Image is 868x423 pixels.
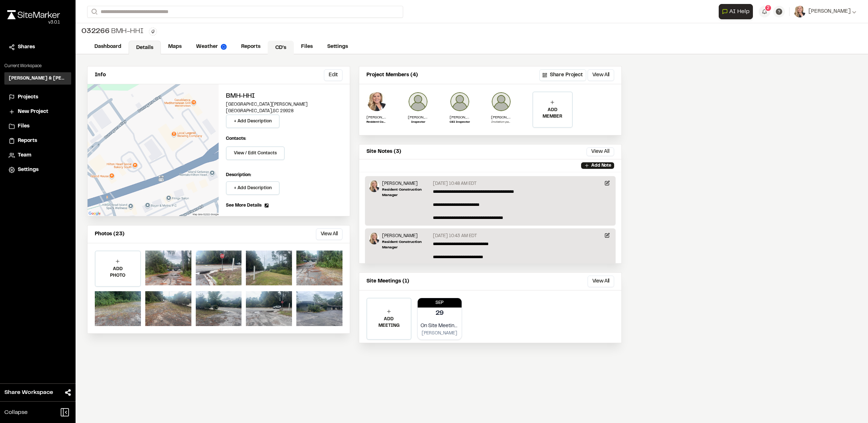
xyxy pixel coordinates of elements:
span: See More Details [226,202,261,209]
span: AI Help [729,7,750,16]
span: New Project [18,108,48,116]
p: [PERSON_NAME] [450,115,470,120]
p: Sep [418,300,462,306]
p: [PERSON_NAME] [382,180,430,187]
img: Elizabeth Sanders [366,91,387,112]
p: Site Meetings (1) [366,277,409,285]
a: Reports [9,137,67,145]
p: Resident Construction Manager [382,187,430,198]
p: Inspector [408,120,428,125]
a: Settings [9,166,67,174]
button: + Add Description [226,114,280,128]
img: rebrand.png [7,10,60,19]
button: Share Project [539,69,586,81]
p: Contacts: [226,135,246,142]
button: 2 [759,6,770,17]
button: View All [587,147,614,156]
button: Edit Tags [149,28,157,36]
a: Details [129,41,161,54]
img: Joe Gillenwater [450,91,470,112]
span: 2 [767,5,770,11]
span: Shares [18,43,35,51]
p: ADD PHOTO [96,266,140,279]
p: Invitation pending [491,120,511,125]
p: [PERSON_NAME] [382,233,430,239]
p: Photos (23) [95,230,125,238]
p: Description: [226,172,342,178]
span: 032266 [81,26,110,37]
p: [PERSON_NAME] [408,115,428,120]
span: Files [18,122,29,130]
p: ADD MEMBER [533,107,572,120]
div: Oh geez...please don't... [7,19,60,26]
a: New Project [9,108,67,116]
a: Files [294,40,320,54]
a: Reports [234,40,268,54]
p: [GEOGRAPHIC_DATA] , SC 29928 [226,108,342,114]
a: Dashboard [87,40,129,54]
button: [PERSON_NAME] [794,6,856,17]
p: ADD MEETING [367,316,411,329]
button: Edit [324,69,342,81]
p: CEI Inspector [450,120,470,125]
a: Weather [189,40,234,54]
div: Open AI Assistant [719,4,756,19]
p: Resident Construction Manager [366,120,387,125]
span: Team [18,151,31,159]
a: Maps [161,40,189,54]
span: Collapse [4,408,28,417]
a: CD's [268,41,294,54]
p: On Site Meeting with MBK [421,322,459,330]
p: [PERSON_NAME] [366,115,387,120]
span: Share Workspace [4,388,53,397]
p: Info [95,71,106,79]
span: [PERSON_NAME] [808,8,851,16]
div: BMH-HHI [81,26,143,37]
a: Projects [9,93,67,101]
span: Reports [18,137,37,145]
p: [PERSON_NAME][EMAIL_ADDRESS][DOMAIN_NAME] [491,115,511,120]
h3: [PERSON_NAME] & [PERSON_NAME] Inc. [9,75,67,82]
button: View All [316,228,342,240]
p: [PERSON_NAME] [421,330,459,337]
p: Project Members (4) [366,71,418,79]
span: Settings [18,166,38,174]
a: Team [9,151,67,159]
p: Add Note [591,162,611,169]
button: Search [87,6,100,18]
button: View All [588,276,614,287]
p: 29 [435,309,444,318]
p: [GEOGRAPHIC_DATA][PERSON_NAME] [226,101,342,108]
a: Shares [9,43,67,51]
img: Jeb Crews [408,91,428,112]
img: precipai.png [221,44,227,50]
button: View All [588,69,614,81]
button: View / Edit Contacts [226,146,285,160]
button: + Add Description [226,181,280,195]
img: Elizabeth Sanders [369,233,379,244]
p: [DATE] 10:48 AM EDT [433,180,476,187]
p: Current Workspace [4,63,71,69]
a: Files [9,122,67,130]
p: Site Notes (3) [366,148,401,156]
button: Open AI Assistant [719,4,753,19]
p: Resident Construction Manager [382,239,430,250]
h2: BMH-HHI [226,91,342,101]
p: [DATE] 10:43 AM EDT [433,233,477,239]
a: Settings [320,40,355,54]
span: Projects [18,93,38,101]
img: Elizabeth Sanders [369,180,379,192]
img: User [794,6,806,17]
img: user_empty.png [491,91,511,112]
